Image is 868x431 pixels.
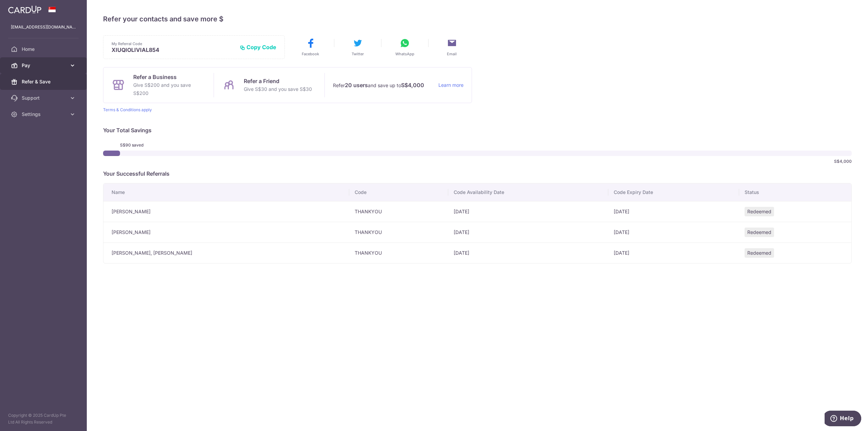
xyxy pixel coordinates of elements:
[120,142,155,148] span: S$90 saved
[8,5,41,14] img: CardUp
[825,411,861,428] iframe: Opens a widget where you can find more information
[103,107,152,112] a: Terms & Conditions apply
[103,170,852,178] p: Your Successful Referrals
[352,51,364,57] span: Twitter
[349,242,448,263] td: THANKYOU
[133,81,205,97] p: Give S$200 and you save S$200
[240,44,276,51] button: Copy Code
[448,242,608,263] td: [DATE]
[15,5,29,11] span: Help
[103,222,349,242] td: [PERSON_NAME]
[349,222,448,242] td: THANKYOU
[22,78,66,85] span: Refer & Save
[448,201,608,222] td: [DATE]
[338,38,378,57] button: Twitter
[22,95,66,101] span: Support
[438,81,463,90] a: Learn more
[244,85,312,93] p: Give S$30 and you save S$30
[103,242,349,263] td: [PERSON_NAME], [PERSON_NAME]
[448,222,608,242] td: [DATE]
[608,242,739,263] td: [DATE]
[112,46,234,53] p: XIUQIOLIVIAL854
[385,38,425,57] button: WhatsApp
[608,201,739,222] td: [DATE]
[333,81,433,90] p: Refer and save up to
[244,77,312,85] p: Refer a Friend
[745,248,774,258] span: Redeemed
[447,51,457,57] span: Email
[103,126,852,134] p: Your Total Savings
[22,62,66,69] span: Pay
[103,14,852,24] h4: Refer your contacts and save more $
[345,81,368,89] strong: 20 users
[349,183,448,201] th: Code
[608,222,739,242] td: [DATE]
[302,51,319,57] span: Facebook
[448,183,608,201] th: Code Availability Date
[112,41,234,46] p: My Referral Code
[432,38,472,57] button: Email
[739,183,851,201] th: Status
[608,183,739,201] th: Code Expiry Date
[349,201,448,222] td: THANKYOU
[745,228,774,237] span: Redeemed
[22,111,66,118] span: Settings
[401,81,424,89] strong: S$4,000
[103,183,349,201] th: Name
[133,73,205,81] p: Refer a Business
[745,207,774,216] span: Redeemed
[103,201,349,222] td: [PERSON_NAME]
[395,51,414,57] span: WhatsApp
[11,24,76,31] p: [EMAIL_ADDRESS][DOMAIN_NAME]
[834,159,852,164] span: S$4,000
[291,38,331,57] button: Facebook
[22,46,66,53] span: Home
